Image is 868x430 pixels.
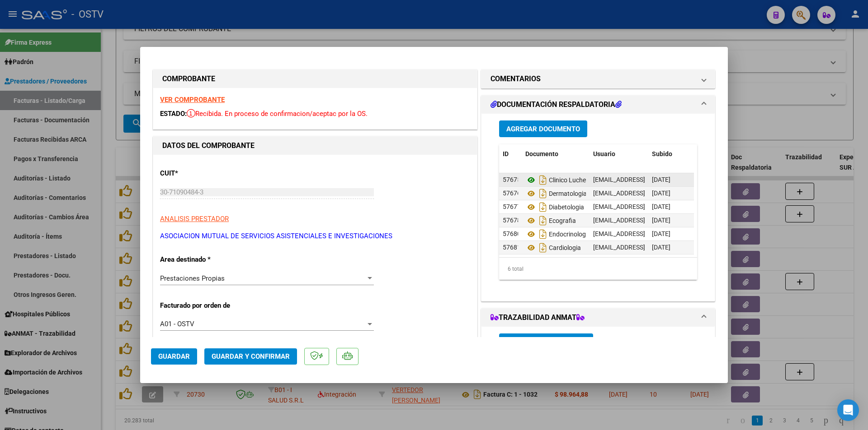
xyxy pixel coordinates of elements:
i: Descargar documento [537,173,549,187]
p: ASOCIACION MUTUAL DE SERVICIOS ASISTENCIALES E INVESTIGACIONES [160,231,470,241]
div: 6 total [499,258,697,280]
h1: TRAZABILIDAD ANMAT [491,312,585,323]
i: Descargar documento [537,213,549,228]
span: [EMAIL_ADDRESS][DOMAIN_NAME] - [US_STATE][PERSON_NAME][US_STATE] [593,230,810,237]
strong: COMPROBANTE [162,74,215,83]
span: [EMAIL_ADDRESS][DOMAIN_NAME] - [US_STATE][PERSON_NAME][US_STATE] [593,244,810,251]
span: 57681 [503,244,521,251]
datatable-header-cell: Usuario [590,144,648,164]
p: Facturado por orden de [160,301,253,311]
button: Guardar y Confirmar [204,348,297,365]
span: Usuario [593,150,615,157]
i: Descargar documento [537,240,549,255]
span: [EMAIL_ADDRESS][DOMAIN_NAME] - [US_STATE][PERSON_NAME][US_STATE] [593,217,810,224]
mat-expansion-panel-header: TRAZABILIDAD ANMAT [481,309,715,327]
span: A01 - OSTV [160,320,194,328]
span: [DATE] [652,203,670,210]
i: Descargar documento [537,186,549,201]
span: Diabetologia [525,203,584,211]
span: Endocrinologia [525,231,591,238]
span: [DATE] [652,176,670,183]
span: Ecografia [525,217,576,224]
span: 57675 [503,176,521,183]
span: Guardar y Confirmar [212,352,290,361]
span: Recibida. En proceso de confirmacion/aceptac por la OS. [187,110,368,118]
div: Open Intercom Messenger [837,399,859,421]
h1: COMENTARIOS [491,74,541,84]
datatable-header-cell: Documento [522,144,590,164]
span: Documento [525,150,558,157]
span: [EMAIL_ADDRESS][DOMAIN_NAME] - [US_STATE][PERSON_NAME][US_STATE] [593,176,810,183]
datatable-header-cell: ID [499,144,522,164]
p: Area destinado * [160,254,253,265]
span: Dermatologia [525,190,587,197]
span: 57677 [503,203,521,210]
span: Agregar Documento [506,125,580,133]
button: Guardar [151,348,197,365]
span: [DATE] [652,217,670,224]
span: ESTADO: [160,110,187,118]
strong: DATOS DEL COMPROBANTE [162,141,255,150]
datatable-header-cell: Acción [693,144,739,164]
span: [DATE] [652,190,670,197]
span: ANALISIS PRESTADOR [160,215,229,223]
span: [DATE] [652,230,670,237]
mat-expansion-panel-header: DOCUMENTACIÓN RESPALDATORIA [481,96,715,114]
span: Guardar [158,352,190,361]
span: Cardiologia [525,244,581,251]
button: Agregar Trazabilidad [499,333,593,350]
i: Descargar documento [537,200,549,214]
span: ID [503,150,509,157]
i: Descargar documento [537,227,549,241]
span: 57676 [503,190,521,197]
span: 57678 [503,217,521,224]
h1: DOCUMENTACIÓN RESPALDATORIA [491,99,622,110]
datatable-header-cell: Subido [648,144,693,164]
button: Agregar Documento [499,120,587,137]
span: Clinico Luchessoli [525,176,599,184]
span: 57680 [503,230,521,237]
a: VER COMPROBANTE [160,96,225,104]
mat-expansion-panel-header: COMENTARIOS [481,70,715,88]
span: [DATE] [652,244,670,251]
p: CUIT [160,168,253,179]
span: [EMAIL_ADDRESS][DOMAIN_NAME] - [US_STATE][PERSON_NAME][US_STATE] [593,203,810,210]
span: Subido [652,150,672,157]
div: DOCUMENTACIÓN RESPALDATORIA [481,114,715,301]
span: Prestaciones Propias [160,274,225,282]
span: [EMAIL_ADDRESS][DOMAIN_NAME] - [US_STATE][PERSON_NAME][US_STATE] [593,190,810,197]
